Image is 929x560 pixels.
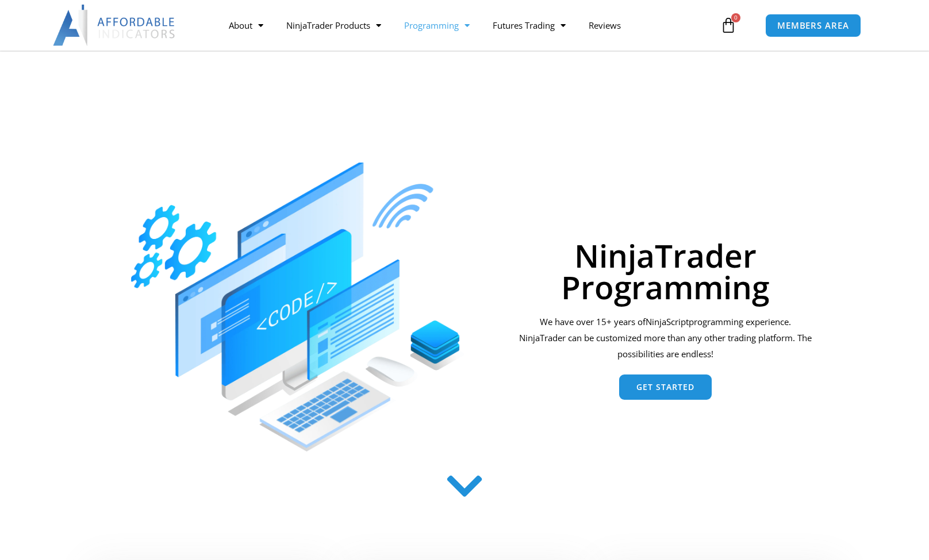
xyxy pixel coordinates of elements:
[777,21,849,30] span: MEMBERS AREA
[619,374,712,400] a: Get Started
[577,12,632,38] a: Reviews
[217,12,717,38] nav: Menu
[636,383,694,391] span: Get Started
[481,12,577,38] a: Futures Trading
[516,314,815,362] div: We have over 15+ years of
[646,316,689,327] span: NinjaScript
[516,240,815,303] h1: NinjaTrader Programming
[393,12,481,38] a: Programming
[765,14,861,37] a: MEMBERS AREA
[731,13,740,22] span: 0
[275,12,393,38] a: NinjaTrader Products
[703,9,754,42] a: 0
[217,12,275,38] a: About
[131,163,464,451] img: programming 1 | Affordable Indicators – NinjaTrader
[53,5,176,46] img: LogoAI | Affordable Indicators – NinjaTrader
[519,316,812,360] span: programming experience. NinjaTrader can be customized more than any other trading platform. The p...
